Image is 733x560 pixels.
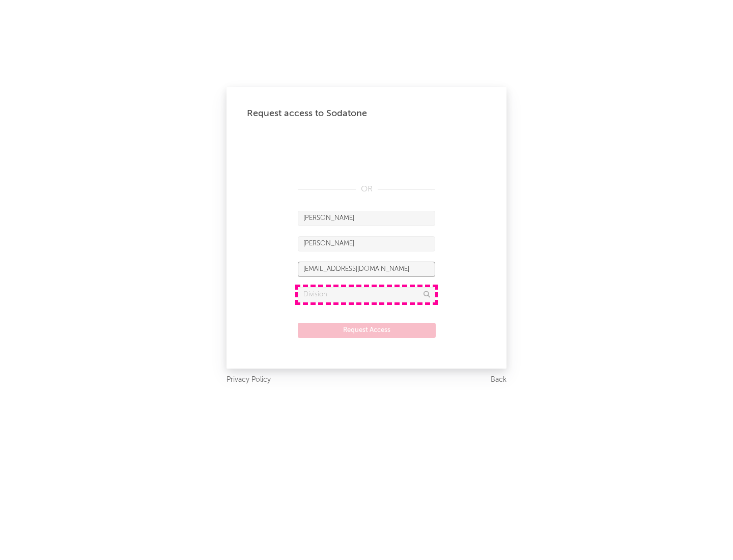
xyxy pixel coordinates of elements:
[298,287,435,302] input: Division
[298,183,435,195] div: OR
[227,374,271,386] a: Privacy Policy
[491,374,506,386] a: Back
[298,236,435,251] input: Last Name
[298,323,436,338] button: Request Access
[247,107,486,120] div: Request access to Sodatone
[298,211,435,226] input: First Name
[298,262,435,277] input: Email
